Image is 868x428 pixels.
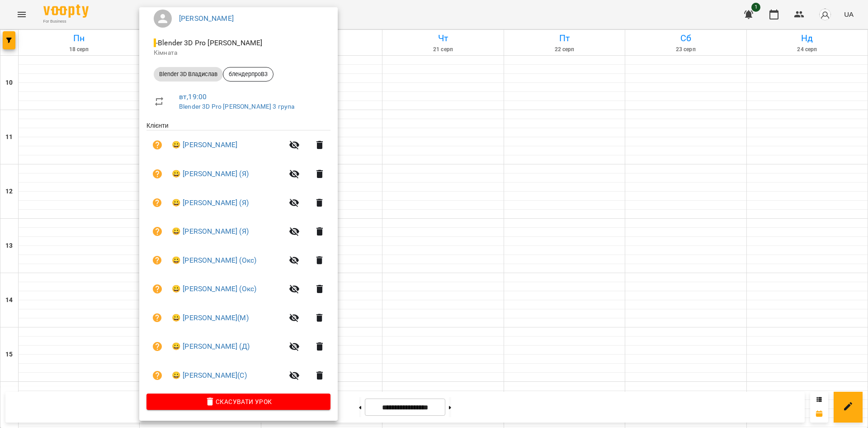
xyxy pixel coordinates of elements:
ul: Клієнти [146,121,330,393]
a: 😀 [PERSON_NAME] (Я) [172,168,249,179]
a: 😀 [PERSON_NAME] (Я) [172,226,249,237]
button: Візит ще не сплачено. Додати оплату? [146,134,168,156]
button: Скасувати Урок [146,394,330,410]
button: Візит ще не сплачено. Додати оплату? [146,336,168,357]
p: Кімната [154,48,323,58]
button: Візит ще не сплачено. Додати оплату? [146,278,168,300]
div: блендерпроВ3 [223,67,274,82]
button: Візит ще не сплачено. Додати оплату? [146,307,168,329]
span: Скасувати Урок [154,396,323,407]
button: Візит ще не сплачено. Додати оплату? [146,221,168,242]
a: 😀 [PERSON_NAME] (Окс) [172,255,256,266]
a: 😀 [PERSON_NAME] (Д) [172,341,250,352]
button: Візит ще не сплачено. Додати оплату? [146,365,168,386]
a: 😀 [PERSON_NAME] [172,139,237,150]
button: Візит ще не сплачено. Додати оплату? [146,163,168,185]
a: 😀 [PERSON_NAME] (Я) [172,197,249,208]
a: 😀 [PERSON_NAME] (Окс) [172,284,256,294]
a: 😀 [PERSON_NAME](М) [172,313,249,323]
span: блендерпроВ3 [223,70,273,78]
a: Blender 3D Pro [PERSON_NAME] 3 група [179,103,294,110]
a: [PERSON_NAME] [179,14,234,23]
a: вт , 19:00 [179,92,207,101]
span: Blender 3D Владислав [154,70,223,78]
span: - Blender 3D Pro [PERSON_NAME] [154,38,264,47]
a: 😀 [PERSON_NAME](С) [172,370,247,381]
button: Візит ще не сплачено. Додати оплату? [146,192,168,214]
button: Візит ще не сплачено. Додати оплату? [146,250,168,271]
